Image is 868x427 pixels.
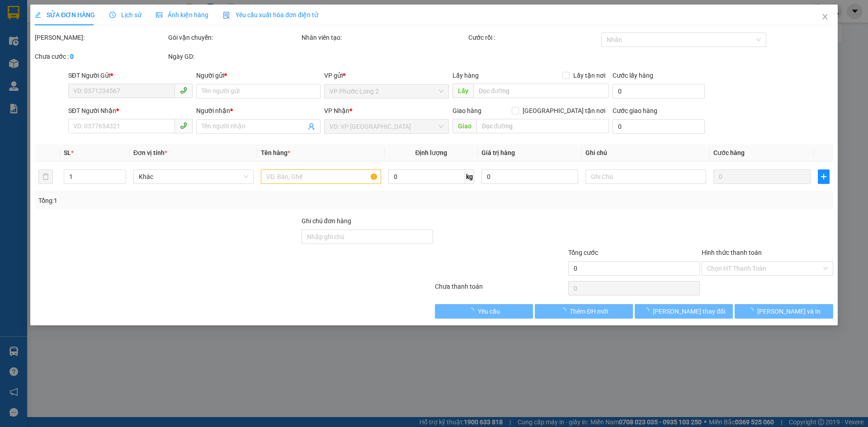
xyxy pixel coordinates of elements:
span: Khác [139,170,248,183]
span: loading [643,308,653,314]
span: plus [818,173,829,180]
span: Giao hàng [453,107,481,114]
input: Cước lấy hàng [613,84,705,99]
span: [PERSON_NAME] và In [757,306,821,316]
span: Ảnh kiện hàng [156,11,208,19]
button: [PERSON_NAME] và In [735,304,833,319]
input: Ghi chú đơn hàng [302,230,433,244]
input: Dọc đường [476,119,609,133]
span: SL [64,149,71,156]
span: user-add [308,123,316,130]
span: [PERSON_NAME] thay đổi [653,306,725,316]
input: Dọc đường [473,84,609,98]
b: 0 [70,53,74,60]
img: icon [223,12,230,19]
button: [PERSON_NAME] thay đổi [635,304,733,319]
div: Chưa cước : [35,52,166,61]
span: Lấy tận nơi [570,70,609,80]
span: Tổng cước [568,249,598,256]
span: picture [156,12,162,18]
button: delete [38,169,53,184]
span: [GEOGRAPHIC_DATA] tận nơi [519,106,609,116]
div: [PERSON_NAME]: [35,33,166,42]
span: edit [35,12,41,18]
span: Tên hàng [261,149,290,156]
input: VD: Bàn, Ghế [261,169,381,184]
span: loading [468,308,478,314]
input: 0 [713,169,811,184]
input: Ghi Chú [586,169,706,184]
button: Thêm ĐH mới [535,304,633,319]
div: VP gửi [325,70,449,80]
th: Ghi chú [582,144,710,162]
button: plus [818,169,830,184]
span: Giá trị hàng [481,149,515,156]
span: Lấy hàng [453,72,479,79]
button: Yêu cầu [435,304,533,319]
span: loading [560,308,570,314]
span: Lịch sử [109,11,142,19]
input: Cước giao hàng [613,119,705,134]
span: SỬA ĐƠN HÀNG [35,11,95,19]
div: Gói vận chuyển: [168,33,300,42]
div: Chưa thanh toán [434,282,567,297]
span: clock-circle [109,12,116,18]
div: Nhân viên tạo: [302,33,467,42]
span: VP Phước Long 2 [330,84,443,98]
span: Cước hàng [713,149,745,156]
span: Đơn vị tính [133,149,167,156]
div: SĐT Người Nhận [68,106,193,116]
label: Cước giao hàng [613,107,657,114]
div: Người gửi [196,70,321,80]
span: Định lượng [415,149,448,156]
span: Lấy [453,84,473,98]
div: Người nhận [196,106,321,116]
span: Yêu cầu xuất hóa đơn điện tử [223,11,318,19]
div: Cước rồi : [468,33,600,42]
div: Ngày GD: [168,52,300,61]
span: close [821,13,829,20]
label: Cước lấy hàng [613,72,653,79]
span: VP Nhận [325,107,350,114]
span: Yêu cầu [478,306,500,316]
span: Thêm ĐH mới [570,306,608,316]
div: Tổng: 1 [38,196,335,206]
li: VP VP Phước Long 2 [5,64,62,84]
li: [PERSON_NAME][GEOGRAPHIC_DATA] [5,5,131,53]
span: Giao [453,119,476,133]
label: Ghi chú đơn hàng [302,217,351,225]
span: kg [465,169,474,184]
div: SĐT Người Gửi [68,70,193,80]
span: phone [180,122,187,129]
button: Close [812,5,838,30]
span: phone [180,87,187,94]
span: loading [747,308,757,314]
li: VP VP QL13 [62,64,120,74]
label: Hình thức thanh toán [702,249,762,256]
